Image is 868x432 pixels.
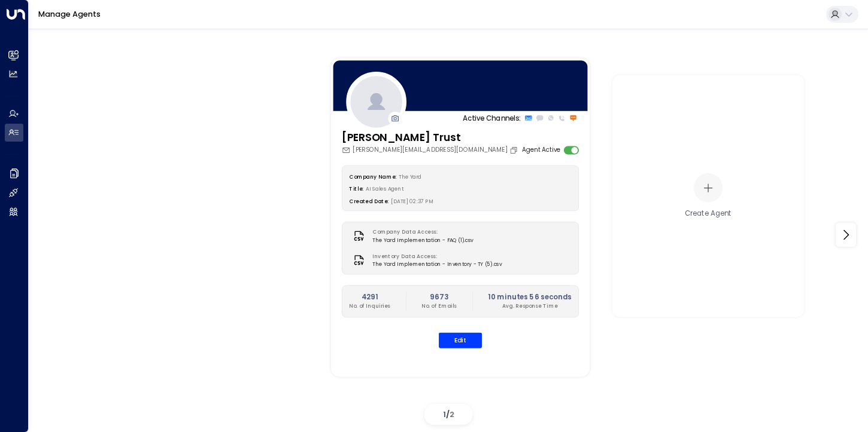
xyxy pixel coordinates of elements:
span: AI Sales Agent [366,185,403,192]
div: [PERSON_NAME][EMAIL_ADDRESS][DOMAIN_NAME] [342,146,520,155]
span: 1 [443,409,446,419]
label: Title: [349,185,363,192]
h2: 4291 [349,292,390,302]
h2: 10 minutes 56 seconds [488,292,572,302]
label: Company Name: [349,173,396,180]
a: Manage Agents [38,9,101,19]
p: Active Channels: [463,113,521,123]
label: Agent Active [522,146,561,155]
p: Avg. Response Time [488,302,572,310]
label: Inventory Data Access: [372,253,497,261]
span: The Yard Implementation - FAQ (1).csv [372,236,473,244]
div: Create Agent [684,209,731,219]
label: Created Date: [349,197,389,204]
p: No. of Emails [421,302,457,310]
span: The Yard Implementation - Inventory - TY (5).csv [372,261,502,268]
span: 2 [450,409,454,419]
p: No. of Inquiries [349,302,390,310]
label: Company Data Access: [372,228,469,236]
button: Edit [439,332,482,348]
h3: [PERSON_NAME] Trust [342,130,520,146]
div: / [424,404,472,425]
button: Copy [509,146,520,154]
span: The Yard [399,173,421,180]
span: [DATE] 02:37 PM [391,197,433,204]
h2: 9673 [421,292,457,302]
